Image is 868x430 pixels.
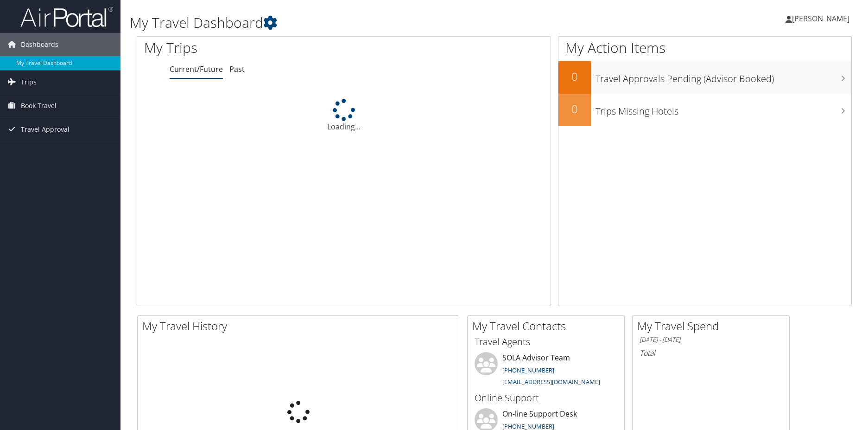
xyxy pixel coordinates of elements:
[792,13,849,24] span: [PERSON_NAME]
[21,118,70,141] span: Travel Approval
[786,5,859,32] a: [PERSON_NAME]
[558,101,591,117] h2: 0
[470,352,622,390] li: SOLA Advisor Team
[229,64,245,74] a: Past
[21,33,58,56] span: Dashboards
[596,100,851,118] h3: Trips Missing Hotels
[137,99,551,132] div: Loading...
[502,378,600,386] a: [EMAIL_ADDRESS][DOMAIN_NAME]
[21,71,37,94] span: Trips
[20,6,113,28] img: airportal-logo.png
[558,38,851,58] h1: My Action Items
[502,366,554,374] a: [PHONE_NUMBER]
[472,318,624,334] h2: My Travel Contacts
[21,94,57,117] span: Book Travel
[475,335,617,348] h3: Travel Agents
[640,348,782,358] h6: Total
[558,69,591,84] h2: 0
[558,61,851,94] a: 0Travel Approvals Pending (Advisor Booked)
[144,38,371,58] h1: My Trips
[142,318,459,334] h2: My Travel History
[596,68,851,85] h3: Travel Approvals Pending (Advisor Booked)
[170,64,223,74] a: Current/Future
[558,94,851,126] a: 0Trips Missing Hotels
[130,13,616,32] h1: My Travel Dashboard
[637,318,789,334] h2: My Travel Spend
[640,335,782,344] h6: [DATE] - [DATE]
[475,391,617,404] h3: Online Support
